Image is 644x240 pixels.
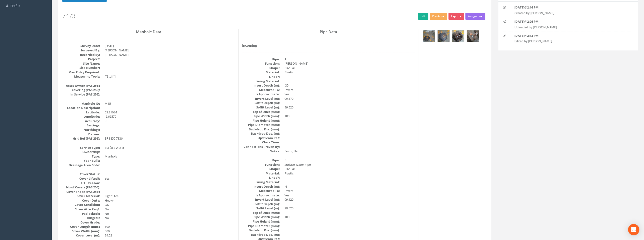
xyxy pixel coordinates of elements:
dd: Light Steel [105,194,235,198]
p: @ [514,33,622,38]
dd: 99.520 [284,206,415,211]
p: @ [514,5,622,10]
dt: Soffit Level (m): [242,105,280,110]
dd: 99.120 [284,197,415,202]
span: Profile [10,4,20,8]
dd: OK [105,203,235,207]
dd: [DATE] [105,44,235,48]
dt: Year Built: [62,158,100,163]
img: ffe35d01-d311-b070-8bb1-cbe01bb83ab0_2e5b1b56-dc87-703c-b611-570ef75158fb_thumb.jpg [467,30,479,42]
a: Edit [418,13,428,20]
dd: Circular [284,66,415,70]
strong: [DATE] [514,33,524,38]
img: ffe35d01-d311-b070-8bb1-cbe01bb83ab0_e005c5e9-6f50-b37a-254e-fa38eb34c339_thumb.jpg [452,30,464,42]
dt: Pipe: [242,57,280,62]
dt: Cover Duty: [62,198,100,203]
dd: Plastic [284,171,415,176]
dd: SF 8859 7836 [105,136,235,141]
dd: Surface Water [105,145,235,150]
dt: Cover Lifted?: [62,176,100,181]
dt: Backdrop Dep. (m): [242,131,280,136]
dt: Pipe Height (mm): [242,219,280,224]
dt: Eastings: [62,123,100,128]
dt: Padlocked?: [62,211,100,216]
dt: Is Approximate: [242,193,280,198]
dt: Upstream Ref: [242,136,280,140]
dt: Lining Material: [242,79,280,83]
dd: Manhole [105,154,235,159]
dd: B [284,158,415,162]
dd: 100 [284,215,415,219]
dt: Material: [242,171,280,176]
h4: Incoming [242,44,415,47]
dt: Pipe Diameter (mm): [242,123,280,127]
dd: 3 [105,119,235,123]
dt: Measuring Tools: [62,74,100,79]
dd: Circular [284,167,415,171]
dt: Pipe Width (mm): [242,215,280,219]
dd: .4 [284,184,415,189]
dt: Pipe Width (mm): [242,114,280,118]
dt: No of Covers (PAS 256): [62,185,100,190]
dt: Survey Date: [62,44,100,48]
dt: Type: [62,154,100,159]
dd: [PERSON_NAME] [105,53,235,57]
button: Export [448,13,464,20]
dt: Cover Level (m): [62,233,100,238]
dt: Longitude: [62,114,100,119]
dt: Lined?: [242,175,280,180]
dt: Covering (PAS 256): [62,88,100,92]
dt: Project: [62,57,100,61]
dt: Service Type: [62,145,100,150]
strong: 2:13 PM [527,33,538,38]
dd: Yes [284,193,415,198]
dd: 53.21084 [105,110,235,115]
dt: Cover Width (mm): [62,229,100,233]
dt: Connections Proven By: [242,145,280,149]
strong: 2:26 PM [527,19,538,24]
dt: Surveyed By: [62,48,100,53]
dt: Material: [242,70,280,74]
p: Created by [PERSON_NAME] [514,11,622,15]
dd: Invert [284,88,415,92]
dd: 99.520 [284,105,415,110]
button: Preview [430,13,447,20]
dt: Drainage Area Code: [62,163,100,167]
dt: Clock Time: [242,140,280,145]
dt: Soffit Level (m): [242,206,280,211]
dt: Top of Duct (mm): [242,110,280,114]
dt: Measured To: [242,189,280,193]
dt: Cover Condition: [62,203,100,207]
dd: Frm gullet [284,149,415,153]
h2: 7473 [62,13,487,19]
dt: Soffit Depth (m): [242,101,280,105]
p: @ [514,19,622,24]
dd: No [105,216,235,220]
dd: Yes [105,176,235,181]
dd: Yes [284,92,415,96]
dt: Soffit Depth (m): [242,202,280,206]
dt: Cover Grade: [62,220,100,225]
dt: Notes: [242,149,280,153]
dd: ["Staff"] [105,74,235,79]
dt: Manhole ID: [62,101,100,106]
dd: Heavy [105,198,235,203]
dt: Shape: [242,66,280,70]
dt: Backdrop Dep. (m): [242,232,280,237]
dd: 600 [105,224,235,229]
dt: Hinged?: [62,216,100,220]
div: Open Intercom Messenger [628,224,639,235]
dt: Top of Duct (mm): [242,211,280,215]
h3: Manhole Data [62,30,235,34]
dd: .35 [284,83,415,88]
dt: Location Description: [62,106,100,110]
dd: 99.52 [105,233,235,238]
button: Assign To [465,13,485,20]
dd: Surface Water Pipe [284,162,415,167]
dd: [PERSON_NAME] [105,48,235,53]
dt: In Service (PAS 256): [62,92,100,97]
dt: Shape: [242,167,280,171]
dt: Recorded By: [62,53,100,57]
dt: Invert Depth (m): [242,83,280,88]
dt: Accuracy: [62,119,100,123]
